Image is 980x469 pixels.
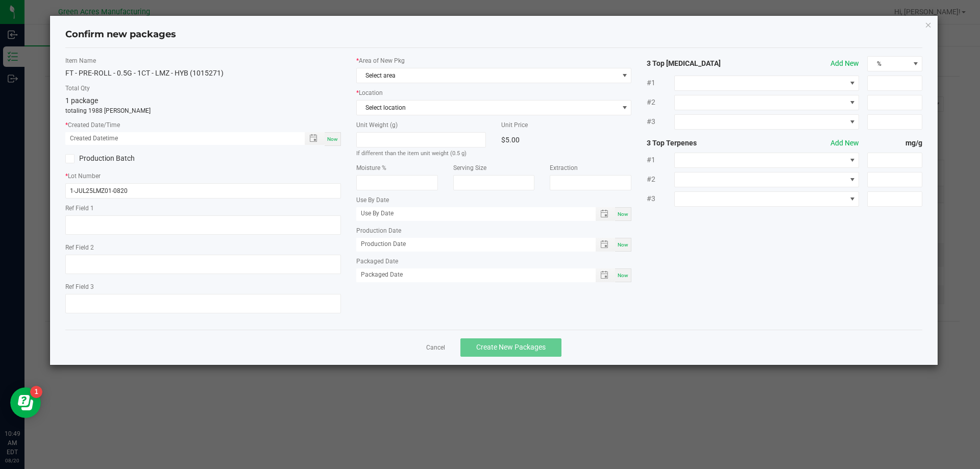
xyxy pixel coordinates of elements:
label: Unit Price [501,120,631,130]
label: Lot Number [65,171,341,181]
input: Created Datetime [65,132,294,145]
div: $5.00 [501,132,631,147]
span: #2 [647,174,674,185]
span: #2 [647,97,674,108]
span: Toggle popup [305,132,325,145]
input: Use By Date [356,207,585,220]
h4: Confirm new packages [65,28,923,41]
input: Packaged Date [356,268,585,281]
span: #3 [647,193,674,204]
span: Toggle popup [596,268,616,282]
span: Select area [357,68,619,83]
label: Production Date [356,226,632,235]
label: Total Qty [65,84,341,93]
label: Use By Date [356,195,632,205]
span: NO DATA FOUND [356,100,632,115]
label: Moisture % [356,163,438,172]
label: Area of New Pkg [356,56,632,65]
span: Select location [357,101,619,115]
label: Production Batch [65,153,195,164]
label: Item Name [65,56,341,65]
label: Unit Weight (g) [356,120,486,130]
button: Add New [830,58,859,69]
span: 1 package [65,96,98,105]
p: totaling 1988 [PERSON_NAME] [65,106,341,115]
span: Toggle popup [596,238,616,252]
span: Now [618,242,628,248]
span: Toggle popup [596,207,616,221]
span: #3 [647,116,674,127]
button: Add New [830,138,859,149]
button: Create New Packages [460,338,561,357]
input: Production Date [356,238,585,251]
label: Created Date/Time [65,120,341,130]
span: #1 [647,155,674,165]
label: Location [356,88,632,97]
strong: mg/g [867,138,922,149]
label: Ref Field 1 [65,204,341,213]
iframe: Resource center unread badge [30,386,42,398]
label: Packaged Date [356,257,632,266]
span: % [868,57,909,71]
span: Now [327,136,338,142]
label: Ref Field 2 [65,243,341,252]
label: Serving Size [453,163,535,172]
label: Ref Field 3 [65,282,341,291]
div: FT - PRE-ROLL - 0.5G - 1CT - LMZ - HYB (1015271) [65,68,341,79]
a: Cancel [426,343,445,352]
iframe: Resource center [10,387,41,418]
span: Now [618,273,628,278]
small: If different than the item unit weight (0.5 g) [356,150,467,157]
span: #1 [647,78,674,88]
span: Create New Packages [476,343,546,351]
strong: 3 Top Terpenes [647,138,757,149]
strong: 3 Top [MEDICAL_DATA] [647,58,757,69]
span: Now [618,211,628,217]
label: Extraction [550,163,631,172]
